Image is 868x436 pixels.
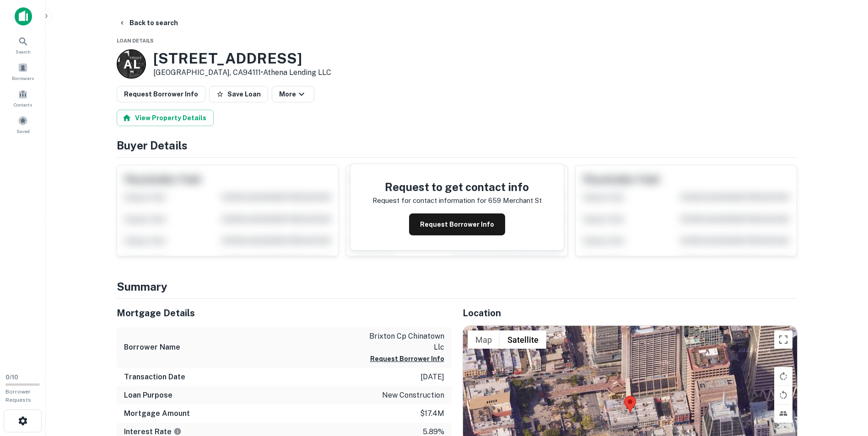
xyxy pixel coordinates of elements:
h6: Transaction Date [124,372,185,383]
button: Rotate map counterclockwise [774,386,793,404]
h4: Buyer Details [117,137,798,154]
button: Toggle fullscreen view [774,330,793,349]
span: Contacts [14,101,32,108]
a: A L [117,49,146,79]
button: Save Loan [209,86,268,102]
h6: Mortgage Amount [124,408,190,419]
span: Borrowers [12,74,34,82]
a: Saved [3,112,43,137]
button: Show satellite imagery [500,330,546,349]
p: Request for contact information for [372,195,486,206]
a: Borrowers [3,59,43,84]
h3: [STREET_ADDRESS] [153,50,331,67]
p: [DATE] [421,372,444,383]
button: Request Borrower Info [370,353,444,364]
iframe: Chat Widget [822,363,868,407]
img: capitalize-icon.png [15,7,32,26]
span: 0 / 10 [5,374,18,381]
a: Search [3,32,43,57]
p: 659 merchant st [488,195,542,206]
span: Loan Details [117,38,154,43]
a: Athena Lending LLC [263,68,331,77]
a: Contacts [3,85,43,110]
h5: Mortgage Details [117,306,452,320]
p: A L [124,55,139,73]
span: Search [16,48,31,55]
p: new construction [382,390,444,401]
button: Rotate map clockwise [774,367,793,385]
button: Back to search [115,15,182,31]
p: $17.4m [420,408,444,419]
svg: The interest rates displayed on the website are for informational purposes only and may be report... [173,427,182,436]
button: View Property Details [117,110,214,126]
span: Saved [16,128,30,135]
h6: Loan Purpose [124,390,173,401]
button: Show street map [468,330,500,349]
h4: Request to get contact info [372,179,542,195]
p: [GEOGRAPHIC_DATA], CA94111 • [153,67,331,78]
p: brixton cp chinatown llc [362,331,444,353]
h5: Location [463,306,798,320]
button: Request Borrower Info [117,86,205,102]
button: Request Borrower Info [409,213,505,235]
button: Tilt map [774,404,793,423]
span: Borrower Requests [5,388,31,403]
h6: Borrower Name [124,342,180,353]
button: More [272,86,314,102]
h4: Summary [117,278,798,295]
